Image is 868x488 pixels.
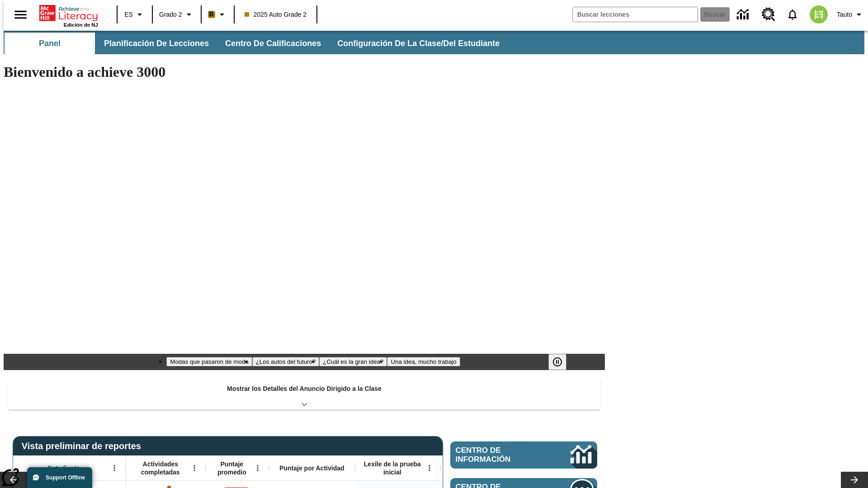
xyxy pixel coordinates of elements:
button: Abrir menú [251,461,264,475]
button: Diapositiva 4 Una idea, mucho trabajo [387,357,460,366]
span: 2025 Auto Grade 2 [245,10,307,19]
div: Portada [39,3,98,28]
div: Subbarra de navegación [4,33,508,54]
p: Mostrar los Detalles del Anuncio Dirigido a la Clase [227,384,382,394]
button: Diapositiva 2 ¿Los autos del futuro? [252,357,320,366]
span: B [209,9,214,20]
span: ES [124,10,133,19]
span: Centro de calificaciones [225,38,321,49]
button: Support Offline [27,467,92,488]
div: Mostrar los Detalles del Anuncio Dirigido a la Clase [8,379,600,410]
h1: Bienvenido a achieve 3000 [4,64,605,80]
a: Centro de información [450,441,597,469]
button: Pausar [548,354,566,370]
span: Configuración de la clase/del estudiante [337,38,500,49]
a: Portada [39,4,98,22]
span: Tauto [837,10,852,19]
a: Centro de recursos, Se abrirá en una pestaña nueva. [756,2,781,27]
span: Planificación de lecciones [104,38,209,49]
button: Escoja un nuevo avatar [804,3,833,26]
span: Panel [39,38,61,49]
span: Lexile de la prueba inicial [359,460,425,476]
div: Pausar [548,354,576,370]
span: Estudiante [48,464,80,472]
input: Buscar campo [573,7,698,22]
span: Puntaje por Actividad [279,464,344,472]
span: Edición de NJ [64,22,98,28]
a: Centro de información [731,2,756,27]
span: Vista preliminar de reportes [22,441,146,451]
button: Carrusel de lecciones, seguir [841,472,868,488]
button: Abrir menú [188,461,201,475]
body: Máximo 600 caracteres Presiona Escape para desactivar la barra de herramientas Presiona Alt + F10... [4,7,132,15]
span: Support Offline [46,474,85,481]
div: Subbarra de navegación [4,31,864,54]
button: Lenguaje: ES, Selecciona un idioma [120,6,149,23]
button: Centro de calificaciones [218,33,328,54]
button: Boost El color de la clase es anaranjado claro. Cambiar el color de la clase. [204,6,231,23]
span: Actividades completadas [131,460,190,476]
button: Abrir el menú lateral [7,1,34,28]
span: Centro de información [456,446,540,464]
button: Panel [5,33,95,54]
button: Abrir menú [423,461,436,475]
button: Configuración de la clase/del estudiante [330,33,507,54]
button: Grado: Grado 2, Elige un grado [156,6,198,23]
button: Abrir menú [108,461,121,475]
a: Notificaciones [781,3,804,26]
button: Diapositiva 1 Modas que pasaron de moda [166,357,252,366]
span: Puntaje promedio [210,460,254,476]
img: avatar image [810,5,828,23]
button: Planificación de lecciones [97,33,216,54]
button: Perfil/Configuración [833,6,868,23]
span: Grado 2 [159,10,182,19]
button: Diapositiva 3 ¿Cuál es la gran idea? [319,357,387,366]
